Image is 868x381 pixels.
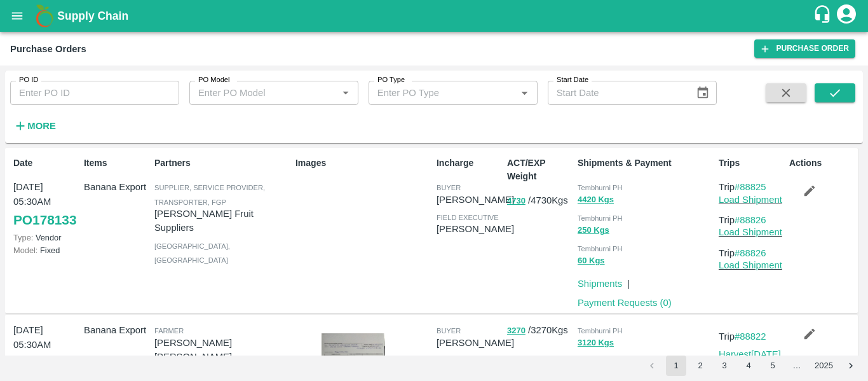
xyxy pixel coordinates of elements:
input: Enter PO Model [193,85,334,101]
button: Open [337,85,354,101]
p: Actions [789,156,855,170]
p: Fixed [13,244,79,256]
p: [PERSON_NAME] [437,222,514,236]
a: #88826 [735,248,766,258]
button: 4420 Kgs [578,193,614,207]
a: Supply Chain [57,7,813,25]
button: page 1 [666,356,686,376]
a: Load Shipment [719,227,782,237]
span: Supplier, Service Provider, Transporter, FGP [154,184,265,205]
div: | [622,272,630,291]
p: Trip [719,329,784,343]
div: Purchase Orders [10,41,86,57]
p: [PERSON_NAME] Fruit Suppliers [154,207,290,235]
input: Enter PO ID [10,81,179,105]
button: Go to page 2 [690,356,710,376]
p: Trips [719,156,784,170]
label: PO Type [377,75,405,85]
button: 4730 [507,194,526,209]
button: 60 Kgs [578,254,605,268]
button: Go to page 4 [738,356,759,376]
button: Go to page 5 [763,356,783,376]
p: Date [13,156,79,170]
p: Vendor [13,232,79,244]
p: [DATE] 05:30AM [13,180,79,209]
button: 3120 Kgs [578,336,614,350]
label: Start Date [557,75,588,85]
span: Model: [13,246,37,255]
p: Banana Export [84,323,149,337]
label: PO Model [198,75,230,85]
a: PO178133 [13,209,76,232]
p: Trip [719,180,784,194]
p: Incharge [437,156,502,170]
button: 3270 [507,324,526,338]
span: [GEOGRAPHIC_DATA] , [GEOGRAPHIC_DATA] [154,242,230,264]
span: Tembhurni PH [578,184,623,191]
span: Tembhurni PH [578,214,623,222]
p: Items [84,156,149,170]
p: Images [295,156,431,170]
p: ACT/EXP Weight [507,156,573,183]
input: Enter PO Type [372,85,513,101]
div: account of current user [835,3,858,29]
a: Payment Requests (0) [578,298,672,308]
p: [PERSON_NAME] [437,193,514,207]
a: Load Shipment [719,195,782,205]
button: Open [516,85,532,101]
nav: pagination navigation [640,356,863,376]
span: Tembhurni PH [578,245,623,253]
p: [DATE] 05:30AM [13,323,79,352]
b: Supply Chain [57,10,128,22]
a: Load Shipment [719,260,782,270]
span: buyer [437,184,461,191]
span: buyer [437,327,461,335]
button: More [10,115,59,137]
button: Choose date [691,81,715,105]
p: Shipments & Payment [578,156,714,170]
div: … [787,360,807,372]
p: Banana Export [84,180,149,194]
p: / 4730 Kgs [507,193,573,208]
span: Tembhurni PH [578,327,623,335]
span: Farmer [154,327,184,335]
button: Go to page 3 [714,356,735,376]
p: Trip [719,213,784,227]
p: Trip [719,246,784,260]
p: [PERSON_NAME] [437,336,514,350]
a: PO178130 [13,352,76,375]
a: Shipments [578,279,622,289]
a: #88825 [735,182,766,192]
span: field executive [437,214,499,221]
span: Type: [13,233,33,242]
a: #88826 [735,215,766,225]
img: logo [32,3,57,29]
button: Go to page 2025 [811,356,837,376]
button: 250 Kgs [578,223,609,238]
strong: More [27,121,56,131]
input: Start Date [548,81,686,105]
p: [PERSON_NAME] [PERSON_NAME] [154,336,290,364]
div: customer-support [813,4,835,27]
button: Go to next page [841,356,861,376]
label: PO ID [19,75,38,85]
a: #88822 [735,331,766,342]
a: Purchase Order [754,39,855,58]
p: / 3270 Kgs [507,323,573,338]
button: open drawer [3,1,32,31]
a: Harvest[DATE] 05:30AM [719,349,781,373]
p: Partners [154,156,290,170]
